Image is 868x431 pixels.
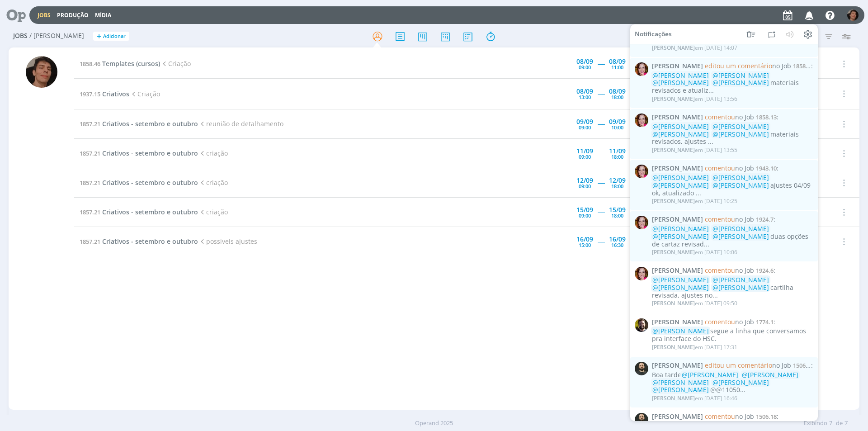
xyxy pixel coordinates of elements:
[712,180,769,189] span: @[PERSON_NAME]
[611,154,623,159] div: 18:00
[579,213,591,218] div: 09:00
[102,90,129,98] span: Criativos
[598,237,604,246] span: -----
[635,30,672,38] span: Notificações
[635,318,648,332] img: C
[102,178,198,187] span: Criativos - setembro e outubro
[652,371,813,394] div: Boa tarde @@11050...
[712,173,769,182] span: @[PERSON_NAME]
[652,95,737,102] div: em [DATE] 13:56
[836,419,843,428] span: de
[576,148,593,154] div: 11/09
[705,215,735,223] span: comentou
[609,58,626,65] div: 08/09
[652,114,703,121] span: [PERSON_NAME]
[756,317,774,326] span: 1774.1
[652,95,695,102] span: [PERSON_NAME]
[793,361,814,369] span: 1506.18
[712,71,769,79] span: @[PERSON_NAME]
[57,11,89,19] a: Produção
[102,119,198,128] span: Criativos - setembro e outubro
[38,11,51,19] a: Jobs
[705,61,772,70] span: editou um comentário
[598,119,604,128] span: -----
[635,267,648,280] img: B
[576,118,593,125] div: 09/09
[80,59,160,68] a: 1858.46Templates (cursos)
[103,33,126,39] span: Adicionar
[712,275,769,284] span: @[PERSON_NAME]
[793,61,814,70] span: 1858.13
[635,362,648,375] img: P
[652,267,703,275] span: [PERSON_NAME]
[652,300,737,307] div: em [DATE] 09:50
[80,120,100,128] span: 1857.21
[198,208,228,216] span: criação
[598,59,604,68] span: -----
[705,113,754,121] span: no Job
[80,90,100,98] span: 1937.15
[705,215,754,223] span: no Job
[635,413,648,426] img: P
[705,361,791,369] span: no Job
[844,419,848,428] span: 7
[712,78,769,87] span: @[PERSON_NAME]
[652,71,813,94] div: materiais revisados e atualiz...
[652,283,709,292] span: @[PERSON_NAME]
[652,180,709,189] span: @[PERSON_NAME]
[102,208,198,216] span: Criativos - setembro e outubro
[652,327,813,343] div: segue a linha que conversamos pra interface do HSC.
[576,177,593,184] div: 12/09
[705,317,735,326] span: comentou
[652,318,703,326] span: [PERSON_NAME]
[609,118,626,125] div: 09/09
[847,9,859,21] img: P
[712,129,769,138] span: @[PERSON_NAME]
[652,275,709,284] span: @[PERSON_NAME]
[635,114,648,127] img: B
[652,327,709,335] span: @[PERSON_NAME]
[652,123,813,145] div: materiais revisados, ajustes ...
[576,58,593,65] div: 08/09
[652,62,703,70] span: [PERSON_NAME]
[705,61,791,70] span: no Job
[705,164,754,172] span: no Job
[93,32,129,41] button: +Adicionar
[635,165,648,178] img: B
[609,148,626,154] div: 11/09
[652,225,813,248] div: duas opções de cartaz revisad...
[611,125,623,130] div: 10:00
[652,147,737,153] div: em [DATE] 13:55
[611,184,623,189] div: 18:00
[652,198,737,204] div: em [DATE] 10:25
[652,276,813,299] div: cartilha revisada, ajustes no...
[712,224,769,233] span: @[PERSON_NAME]
[609,88,626,95] div: 08/09
[652,378,709,386] span: @[PERSON_NAME]
[712,283,769,292] span: @[PERSON_NAME]
[198,119,283,128] span: reunião de detalhamento
[598,90,604,98] span: -----
[598,149,604,157] span: -----
[576,88,593,95] div: 08/09
[635,62,648,76] img: B
[705,113,735,121] span: comentou
[705,164,735,172] span: comentou
[80,149,198,157] a: 1857.21Criativos - setembro e outubro
[682,370,738,379] span: @[PERSON_NAME]
[804,419,827,428] span: Exibindo
[756,215,774,223] span: 1924.7
[652,394,695,402] span: [PERSON_NAME]
[80,119,198,128] a: 1857.21Criativos - setembro e outubro
[80,60,100,68] span: 1858.46
[652,165,813,172] span: :
[705,317,754,326] span: no Job
[652,122,709,130] span: @[PERSON_NAME]
[80,149,100,157] span: 1857.21
[80,178,198,187] a: 1857.21Criativos - setembro e outubro
[712,122,769,130] span: @[PERSON_NAME]
[95,11,111,19] a: Mídia
[756,266,774,275] span: 1924.6
[598,208,604,216] span: -----
[29,32,84,40] span: / [PERSON_NAME]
